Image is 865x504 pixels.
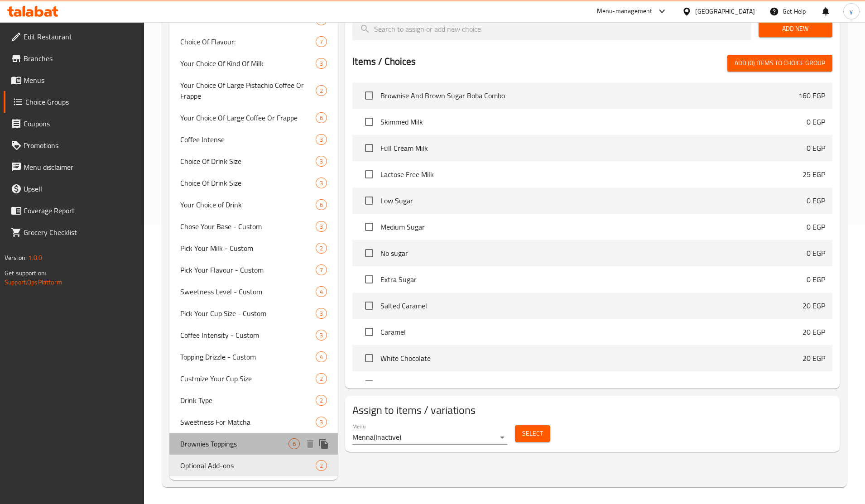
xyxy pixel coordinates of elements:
span: Version: [5,252,27,264]
a: Coverage Report [4,200,144,221]
div: Choices [316,112,327,123]
span: Lactose Free Milk [380,169,803,180]
span: Skimmed Milk [380,116,807,127]
div: Pick Your Flavour - Custom7 [169,259,338,281]
span: Branches [24,53,137,64]
div: Choices [316,373,327,384]
span: 2 [316,396,327,405]
span: Extra Sugar [380,274,807,285]
div: Your Choice Of Kind Of Milk3 [169,53,338,74]
button: Add New [759,20,832,37]
span: 3 [316,179,327,187]
span: 1.0.0 [28,252,42,264]
span: Sweetness Level - Custom [180,286,316,297]
button: duplicate [317,437,331,451]
span: 2 [316,86,327,95]
div: Coffee Intense3 [169,129,338,150]
div: Choices [288,438,300,449]
a: Upsell [4,178,144,200]
span: 4 [316,353,327,361]
span: 3 [316,157,327,166]
span: Brownise And Brown Sugar Boba Combo [380,90,798,101]
button: Select [515,425,550,442]
span: Full Cream Milk [380,143,807,154]
label: Menu [352,423,365,429]
p: 0 EGP [807,116,825,127]
span: Topping Drizzle - Custom [180,351,316,362]
div: Choices [316,417,327,427]
p: 20 EGP [803,353,825,364]
div: Choices [316,286,327,297]
div: Choices [316,243,327,254]
a: Grocery Checklist [4,221,144,243]
span: Your Choice of Drink [180,199,316,210]
div: Pick Your Cup Size - Custom3 [169,302,338,324]
div: Choice Of Drink Size3 [169,172,338,194]
a: Menu disclaimer [4,156,144,178]
div: Choices [316,264,327,275]
span: Coffee Intense [180,134,316,145]
span: Select choice [360,349,379,368]
span: Select choice [360,112,379,131]
span: 7 [316,38,327,46]
div: Topping Drizzle - Custom4 [169,346,338,368]
span: Select choice [360,270,379,289]
span: Select choice [360,244,379,263]
a: Choice Groups [4,91,144,113]
span: 3 [316,222,327,231]
div: [GEOGRAPHIC_DATA] [695,6,755,16]
span: 4 [316,288,327,296]
a: Edit Restaurant [4,26,144,48]
span: y [850,6,853,16]
span: Salted Caramel [380,300,803,311]
span: 6 [316,114,327,122]
span: Your Choice Of Coffee [180,14,316,25]
span: Coverage Report [24,205,137,216]
span: Medium Sugar [380,221,807,232]
div: Sweetness Level - Custom4 [169,281,338,302]
div: Custmize Your Cup Size2 [169,368,338,389]
span: 3 [316,309,327,318]
button: Add (0) items to choice group [727,55,832,72]
p: 25 EGP [803,169,825,180]
div: Choices [316,85,327,96]
span: Chose Your Base - Custom [180,221,316,232]
div: Choices [316,178,327,188]
span: 3 [316,135,327,144]
span: 7 [316,266,327,274]
span: Your Choice Of Kind Of Milk [180,58,316,69]
span: No sugar [380,248,807,259]
input: search [352,17,751,40]
span: 3 [316,418,327,427]
div: Menu-management [597,6,653,17]
div: Chose Your Base - Custom3 [169,216,338,237]
p: 0 EGP [807,195,825,206]
button: delete [303,437,317,451]
span: Your Choice Of Large Coffee Or Frappe [180,112,316,123]
div: Menna(Inactive) [352,430,508,445]
span: Nutella [380,379,803,390]
span: Select choice [360,86,379,105]
span: Sweetness For Matcha [180,417,316,427]
span: 3 [316,331,327,340]
p: 0 EGP [807,221,825,232]
div: Choices [316,221,327,232]
span: Edit Restaurant [24,31,137,42]
div: Choices [316,330,327,341]
p: 160 EGP [798,90,825,101]
span: Custmize Your Cup Size [180,373,316,384]
p: 30 EGP [803,379,825,390]
span: Pick Your Cup Size - Custom [180,308,316,319]
div: Your Choice of Drink6 [169,194,338,216]
div: Choice Of Flavour:7 [169,31,338,53]
span: 2 [316,244,327,253]
p: 20 EGP [803,326,825,337]
span: Select choice [360,139,379,158]
span: Choice Of Drink Size [180,156,316,167]
span: Menu disclaimer [24,162,137,173]
span: Optional Add-ons [180,460,316,471]
span: Choice Groups [25,96,137,107]
a: Menus [4,69,144,91]
div: Drink Type2 [169,389,338,411]
span: Choice Of Drink Size [180,178,316,188]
